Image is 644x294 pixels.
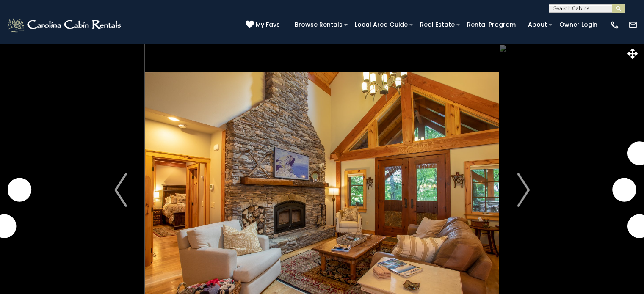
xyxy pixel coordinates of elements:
[6,16,124,33] img: White-1-2.png
[256,20,280,29] span: My Favs
[463,18,520,31] a: Rental Program
[246,20,282,30] a: My Favs
[416,18,459,31] a: Real Estate
[351,18,412,31] a: Local Area Guide
[610,20,619,30] img: phone-regular-white.png
[290,18,347,31] a: Browse Rentals
[524,18,551,31] a: About
[114,173,127,207] img: arrow
[628,20,638,30] img: mail-regular-white.png
[555,18,602,31] a: Owner Login
[517,173,530,207] img: arrow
